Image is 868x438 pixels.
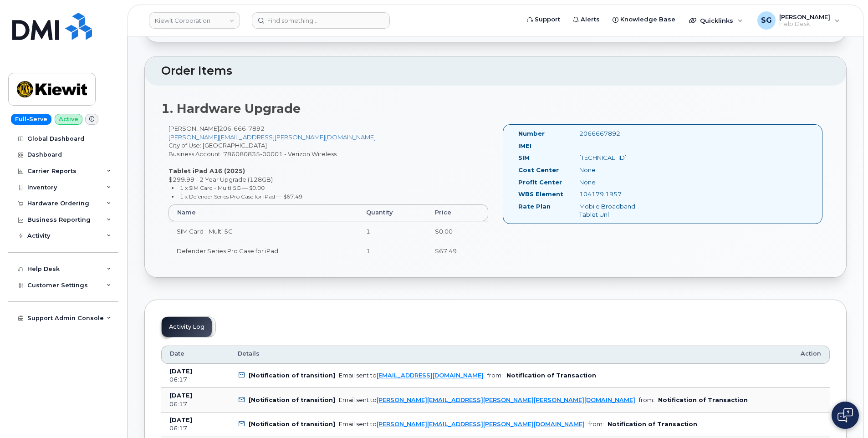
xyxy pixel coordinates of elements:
[180,184,265,191] small: 1 x SIM Card - Multi 5G — $0.00
[518,178,562,187] label: Profit Center
[180,193,302,200] small: 1 x Defender Series Pro Case for iPad — $67.49
[149,12,240,29] a: Kiewit Corporation
[506,372,596,379] b: Notification of Transaction
[161,124,495,269] div: [PERSON_NAME] City of Use: [GEOGRAPHIC_DATA] Business Account: 786080835-00001 - Verizon Wireless...
[620,15,675,24] span: Knowledge Base
[518,142,531,150] label: IMEI
[837,408,853,423] img: Open chat
[572,190,658,199] div: 104179.1957
[168,241,358,261] td: Defender Series Pro Case for iPad
[572,153,658,162] div: [TECHNICAL_ID]
[246,125,265,132] span: 7892
[377,397,635,403] a: [PERSON_NAME][EMAIL_ADDRESS][PERSON_NAME][PERSON_NAME][DOMAIN_NAME]
[572,166,658,174] div: None
[168,167,245,174] strong: Tablet iPad A16 (2025)
[581,15,600,24] span: Alerts
[535,15,560,24] span: Support
[779,13,830,20] span: [PERSON_NAME]
[761,15,772,26] span: SG
[487,372,503,379] span: from:
[358,221,427,241] td: 1
[521,10,567,29] a: Support
[161,65,830,77] h2: Order Items
[427,221,488,241] td: $0.00
[168,204,358,221] th: Name
[249,397,335,403] b: [Notification of transition]
[567,10,606,29] a: Alerts
[518,166,559,174] label: Cost Center
[168,221,358,241] td: SIM Card - Multi 5G
[572,178,658,187] div: None
[377,421,585,428] a: [PERSON_NAME][EMAIL_ADDRESS][PERSON_NAME][DOMAIN_NAME]
[700,17,733,24] span: Quicklinks
[339,421,585,428] div: Email sent to
[639,397,654,403] span: from:
[518,202,551,211] label: Rate Plan
[683,11,749,30] div: Quicklinks
[572,202,658,219] div: Mobile Broadband Tablet Unl
[169,368,192,375] b: [DATE]
[169,392,192,399] b: [DATE]
[249,372,335,379] b: [Notification of transition]
[427,241,488,261] td: $67.49
[170,350,184,358] span: Date
[249,421,335,428] b: [Notification of transition]
[168,133,376,141] a: [PERSON_NAME][EMAIL_ADDRESS][PERSON_NAME][DOMAIN_NAME]
[358,204,427,221] th: Quantity
[427,204,488,221] th: Price
[518,129,545,138] label: Number
[518,153,530,162] label: SIM
[339,372,484,379] div: Email sent to
[169,376,221,384] div: 06:17
[779,20,830,28] span: Help Desk
[339,397,635,403] div: Email sent to
[169,417,192,423] b: [DATE]
[161,101,301,116] strong: 1. Hardware Upgrade
[792,346,830,364] th: Action
[252,12,390,29] input: Find something...
[606,10,682,29] a: Knowledge Base
[572,129,658,138] div: 2066667892
[588,421,604,428] span: from:
[377,372,484,379] a: [EMAIL_ADDRESS][DOMAIN_NAME]
[658,397,748,403] b: Notification of Transaction
[518,190,563,199] label: WBS Element
[608,421,697,428] b: Notification of Transaction
[219,125,265,132] span: 206
[231,125,246,132] span: 666
[751,11,846,30] div: Samaria Gomez
[238,350,260,358] span: Details
[169,400,221,408] div: 06:17
[358,241,427,261] td: 1
[169,424,221,433] div: 06:17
